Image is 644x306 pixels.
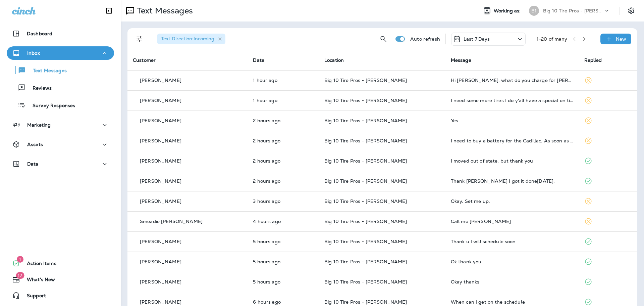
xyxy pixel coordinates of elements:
[494,8,522,14] span: Working as:
[140,158,181,164] p: [PERSON_NAME]
[140,219,203,224] p: Smeadie [PERSON_NAME]
[140,138,181,143] p: [PERSON_NAME]
[140,98,181,103] p: [PERSON_NAME]
[410,36,440,42] p: Auto refresh
[7,46,114,60] button: Inbox
[20,277,55,285] span: What's New
[140,239,181,244] p: [PERSON_NAME]
[324,279,407,285] span: Big 10 Tire Pros - [PERSON_NAME]
[16,272,24,279] span: 17
[253,98,314,103] p: Aug 20, 2025 03:05 PM
[616,36,626,42] p: New
[7,157,114,171] button: Data
[133,32,146,46] button: Filters
[324,238,407,245] span: Big 10 Tire Pros - [PERSON_NAME]
[253,138,314,143] p: Aug 20, 2025 02:16 PM
[451,299,574,305] div: When can I get on the schedule
[253,78,314,83] p: Aug 20, 2025 03:23 PM
[451,57,471,63] span: Message
[324,158,407,164] span: Big 10 Tire Pros - [PERSON_NAME]
[529,6,539,16] div: B1
[27,142,43,147] p: Assets
[26,85,52,92] p: Reviews
[451,259,574,264] div: Ok thank you
[20,261,56,269] span: Action Items
[451,239,574,244] div: Thank u I will schedule soon
[324,77,407,83] span: Big 10 Tire Pros - [PERSON_NAME]
[324,218,407,224] span: Big 10 Tire Pros - [PERSON_NAME]
[543,8,603,13] p: Big 10 Tire Pros - [PERSON_NAME]
[140,199,181,204] p: [PERSON_NAME]
[7,118,114,132] button: Marketing
[324,178,407,184] span: Big 10 Tire Pros - [PERSON_NAME]
[27,161,39,167] p: Data
[464,36,490,42] p: Last 7 Days
[133,57,156,63] span: Customer
[7,27,114,40] button: Dashboard
[161,36,214,42] span: Text Direction : Incoming
[7,257,114,270] button: 1Action Items
[451,279,574,285] div: Okay thanks
[253,259,314,264] p: Aug 20, 2025 11:17 AM
[253,199,314,204] p: Aug 20, 2025 01:03 PM
[7,273,114,286] button: 17What's New
[324,118,407,124] span: Big 10 Tire Pros - [PERSON_NAME]
[157,34,225,44] div: Text Direction:Incoming
[451,118,574,123] div: Yes
[26,68,67,74] p: Text Messages
[27,50,40,56] p: Inbox
[7,138,114,151] button: Assets
[7,81,114,95] button: Reviews
[7,289,114,302] button: Support
[584,57,602,63] span: Replied
[140,299,181,305] p: [PERSON_NAME]
[26,103,75,109] p: Survey Responses
[451,98,574,103] div: I need some more tires I do y'all have a special on tires for my car
[253,178,314,184] p: Aug 20, 2025 01:56 PM
[27,31,52,36] p: Dashboard
[140,259,181,264] p: [PERSON_NAME]
[7,63,114,77] button: Text Messages
[451,178,574,184] div: Thank Monica I got it done3wks ago.
[140,279,181,285] p: [PERSON_NAME]
[451,199,574,204] div: Okay. Set me up.
[253,57,264,63] span: Date
[324,138,407,144] span: Big 10 Tire Pros - [PERSON_NAME]
[253,219,314,224] p: Aug 20, 2025 12:01 PM
[20,293,46,301] span: Support
[7,98,114,112] button: Survey Responses
[253,158,314,164] p: Aug 20, 2025 02:12 PM
[253,279,314,285] p: Aug 20, 2025 11:00 AM
[324,97,407,103] span: Big 10 Tire Pros - [PERSON_NAME]
[140,178,181,184] p: [PERSON_NAME]
[451,219,574,224] div: Call me Monica
[253,299,314,305] p: Aug 20, 2025 10:43 AM
[377,32,390,46] button: Search Messages
[134,6,193,16] p: Text Messages
[324,299,407,305] span: Big 10 Tire Pros - [PERSON_NAME]
[253,239,314,244] p: Aug 20, 2025 11:22 AM
[324,259,407,265] span: Big 10 Tire Pros - [PERSON_NAME]
[27,122,51,128] p: Marketing
[324,57,344,63] span: Location
[140,78,181,83] p: [PERSON_NAME]
[17,256,23,263] span: 1
[451,138,574,143] div: I need to buy a battery for the Cadillac. As soon as I get it I will contact you. Thanks!
[140,118,181,123] p: [PERSON_NAME]
[253,118,314,123] p: Aug 20, 2025 02:16 PM
[324,198,407,204] span: Big 10 Tire Pros - [PERSON_NAME]
[100,4,118,17] button: Collapse Sidebar
[451,158,574,164] div: I moved out of state, but thank you
[537,36,568,42] div: 1 - 20 of many
[625,5,637,17] button: Settings
[451,78,574,83] div: Hi Monica, what do you charge for Freon. My vehicle isn't cooling like it should.?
